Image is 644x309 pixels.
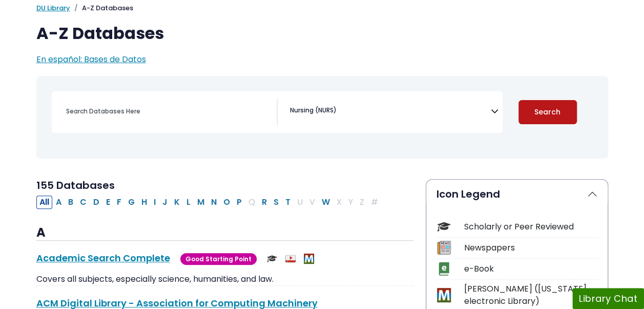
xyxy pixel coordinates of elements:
[36,53,146,65] a: En español: Bases de Datos
[53,196,65,209] button: Filter Results A
[60,104,277,119] input: Search database by title or keyword
[114,196,124,209] button: Filter Results F
[572,288,644,309] button: Library Chat
[234,196,245,209] button: Filter Results P
[437,288,451,302] img: Icon MeL (Michigan electronic Library)
[90,196,102,209] button: Filter Results D
[518,100,577,124] button: Submit for Search Results
[36,178,115,192] span: 155 Databases
[285,254,296,264] img: Audio & Video
[437,241,451,255] img: Icon Newspapers
[464,221,597,233] div: Scholarly or Peer Reviewed
[138,196,150,209] button: Filter Results H
[36,273,413,285] p: Covers all subjects, especially science, humanities, and law.
[304,254,314,264] img: MeL (Michigan electronic Library)
[464,263,597,275] div: e-Book
[220,196,233,209] button: Filter Results O
[271,196,282,209] button: Filter Results S
[36,252,170,264] a: Academic Search Complete
[259,196,270,209] button: Filter Results R
[36,76,608,159] nav: Search filters
[282,196,294,209] button: Filter Results T
[426,180,608,208] button: Icon Legend
[151,196,159,209] button: Filter Results I
[36,196,52,209] button: All
[437,262,451,276] img: Icon e-Book
[339,108,343,116] textarea: Search
[290,106,337,115] span: Nursing (NURS)
[208,196,220,209] button: Filter Results N
[464,242,597,254] div: Newspapers
[36,3,608,13] nav: breadcrumb
[437,220,451,234] img: Icon Scholarly or Peer Reviewed
[464,283,597,307] div: [PERSON_NAME] ([US_STATE] electronic Library)
[77,196,90,209] button: Filter Results C
[65,196,76,209] button: Filter Results B
[125,196,138,209] button: Filter Results G
[286,106,337,115] li: Nursing (NURS)
[159,196,171,209] button: Filter Results J
[267,254,277,264] img: Scholarly or Peer Reviewed
[194,196,207,209] button: Filter Results M
[171,196,183,209] button: Filter Results K
[319,196,333,209] button: Filter Results W
[180,253,257,265] span: Good Starting Point
[36,24,608,43] h1: A-Z Databases
[103,196,113,209] button: Filter Results E
[36,225,413,241] h3: A
[70,3,133,13] li: A-Z Databases
[36,196,382,207] div: Alpha-list to filter by first letter of database name
[183,196,194,209] button: Filter Results L
[36,3,70,13] a: DU Library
